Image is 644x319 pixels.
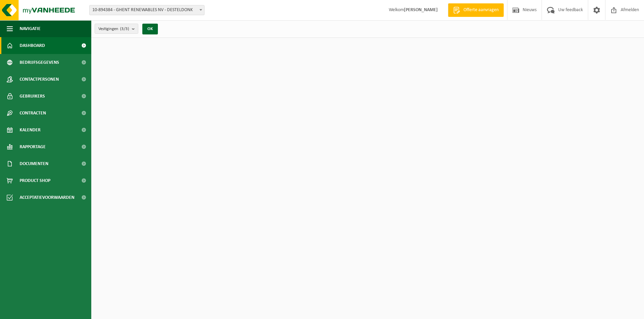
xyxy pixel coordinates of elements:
span: Vestigingen [98,24,129,34]
span: 10-894384 - GHENT RENEWABLES NV - DESTELDONK [90,5,204,15]
strong: [PERSON_NAME] [404,7,438,12]
span: Documenten [20,155,48,172]
span: 10-894384 - GHENT RENEWABLES NV - DESTELDONK [89,5,205,15]
span: Gebruikers [20,88,45,105]
span: Navigatie [20,20,41,37]
span: Rapportage [20,138,46,155]
span: Acceptatievoorwaarden [20,189,74,206]
count: (3/3) [120,27,129,31]
span: Contactpersonen [20,71,59,88]
span: Product Shop [20,172,50,189]
span: Kalender [20,122,41,138]
span: Offerte aanvragen [462,7,500,14]
button: Vestigingen(3/3) [95,24,138,34]
button: OK [142,24,158,34]
a: Offerte aanvragen [448,3,504,17]
span: Contracten [20,105,46,122]
span: Dashboard [20,37,45,54]
span: Bedrijfsgegevens [20,54,59,71]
